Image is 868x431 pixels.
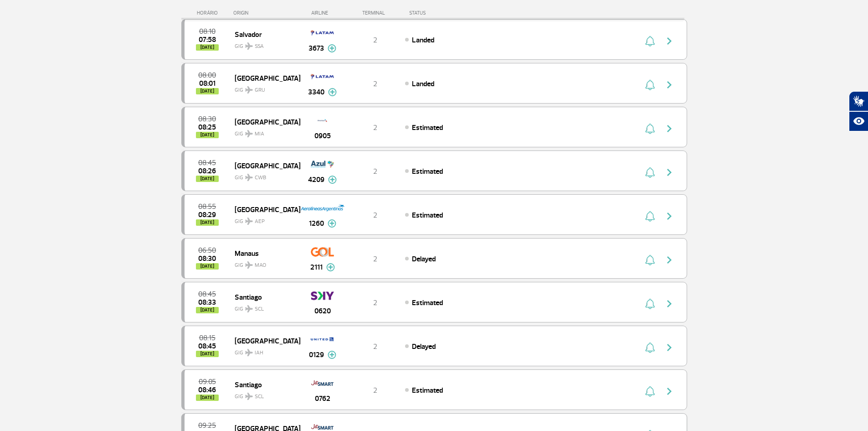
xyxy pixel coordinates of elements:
img: sino-painel-voo.svg [645,211,655,222]
span: GIG [235,388,293,401]
span: 0905 [314,130,331,141]
span: 2025-10-01 08:15:00 [199,335,216,341]
span: Estimated [412,298,443,307]
span: MAO [255,261,266,270]
span: 2 [373,79,377,88]
span: [GEOGRAPHIC_DATA] [235,72,293,84]
span: 2025-10-01 09:05:00 [199,379,216,385]
img: sino-painel-voo.svg [645,342,655,353]
img: seta-direita-painel-voo.svg [664,36,675,47]
span: [DATE] [196,307,219,313]
img: sino-painel-voo.svg [645,167,655,178]
img: mais-info-painel-voo.svg [328,351,336,359]
span: Santiago [235,291,293,303]
img: destiny_airplane.svg [245,349,253,356]
span: 2 [373,386,377,395]
span: 1260 [309,218,324,229]
span: SCL [255,393,264,401]
span: 2025-10-01 07:58:18 [199,36,216,43]
span: GRU [255,86,265,94]
img: seta-direita-painel-voo.svg [664,211,675,222]
span: GIG [235,125,293,138]
span: Santiago [235,379,293,390]
span: Landed [412,36,434,45]
img: destiny_airplane.svg [245,42,253,50]
span: [DATE] [196,219,219,226]
img: mais-info-painel-voo.svg [328,44,336,52]
span: [DATE] [196,395,219,401]
span: 0762 [315,393,330,404]
span: GIG [235,300,293,313]
span: [DATE] [196,176,219,182]
img: mais-info-painel-voo.svg [328,88,337,96]
span: GIG [235,37,293,51]
span: 2 [373,211,377,220]
span: 0620 [314,306,331,317]
span: Landed [412,79,434,88]
span: [GEOGRAPHIC_DATA] [235,335,293,347]
span: GIG [235,256,293,270]
span: CWB [255,174,266,182]
span: 2025-10-01 08:00:00 [198,72,216,78]
span: Manaus [235,247,293,259]
span: Estimated [412,211,443,220]
span: 2025-10-01 08:30:00 [198,255,216,262]
span: Delayed [412,342,436,351]
span: 2025-10-01 08:33:00 [198,299,216,306]
span: 3340 [308,87,324,98]
span: 2025-10-01 06:50:00 [198,247,216,254]
span: 2025-10-01 08:45:00 [198,343,216,349]
span: [DATE] [196,351,219,357]
img: seta-direita-painel-voo.svg [664,342,675,353]
div: Plugin de acessibilidade da Hand Talk. [849,91,868,131]
span: 2 [373,167,377,176]
button: Abrir recursos assistivos. [849,111,868,131]
span: 4209 [308,174,324,185]
span: Salvador [235,28,293,40]
img: mais-info-painel-voo.svg [328,219,336,228]
span: SSA [255,42,264,51]
span: [GEOGRAPHIC_DATA] [235,160,293,171]
img: mais-info-painel-voo.svg [328,176,337,184]
img: destiny_airplane.svg [245,174,253,181]
button: Abrir tradutor de língua de sinais. [849,91,868,111]
span: 3673 [308,43,324,54]
span: 2025-10-01 08:45:00 [198,160,216,166]
span: 2025-10-01 09:25:00 [198,422,216,429]
img: sino-painel-voo.svg [645,298,655,309]
img: seta-direita-painel-voo.svg [664,254,675,265]
img: seta-direita-painel-voo.svg [664,298,675,309]
span: 2025-10-01 08:29:00 [198,212,216,218]
img: destiny_airplane.svg [245,86,253,93]
img: sino-painel-voo.svg [645,386,655,397]
img: seta-direita-painel-voo.svg [664,167,675,178]
img: destiny_airplane.svg [245,218,253,225]
span: [DATE] [196,88,219,94]
img: sino-painel-voo.svg [645,36,655,47]
span: 2025-10-01 08:25:00 [198,124,216,130]
span: 0129 [309,349,324,360]
span: 2025-10-01 08:46:00 [198,387,216,393]
span: 2025-10-01 08:55:00 [198,203,216,210]
span: Estimated [412,386,443,395]
span: 2 [373,254,377,264]
span: GIG [235,344,293,357]
span: Delayed [412,254,436,264]
span: Estimated [412,167,443,176]
span: 2025-10-01 08:45:00 [198,291,216,297]
span: Estimated [412,123,443,132]
img: destiny_airplane.svg [245,305,253,312]
span: [GEOGRAPHIC_DATA] [235,116,293,128]
div: ORIGIN [233,10,300,16]
span: [GEOGRAPHIC_DATA] [235,203,293,215]
span: AEP [255,218,265,226]
span: 2 [373,342,377,351]
span: 2 [373,123,377,132]
img: sino-painel-voo.svg [645,123,655,134]
span: 2025-10-01 08:01:39 [199,80,216,87]
span: SCL [255,305,264,313]
div: STATUS [405,10,479,16]
img: destiny_airplane.svg [245,261,253,269]
img: mais-info-painel-voo.svg [326,263,335,271]
span: [DATE] [196,44,219,51]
